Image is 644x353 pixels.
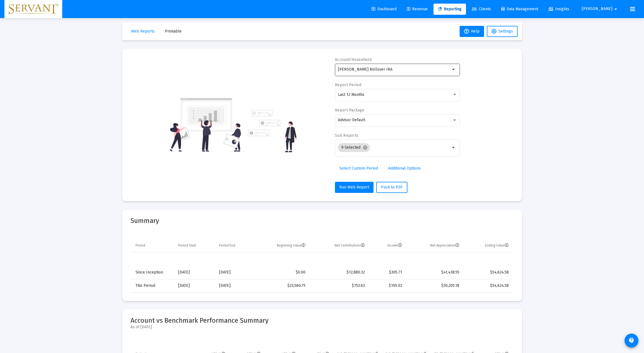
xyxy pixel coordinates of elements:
[372,7,397,11] span: Dashboard
[438,7,462,11] span: Reporting
[127,26,159,37] button: Web Reports
[131,226,514,293] div: Data grid
[338,142,450,153] mat-chip-list: Selection
[406,279,463,292] td: $30,205.18
[131,218,514,223] mat-card-title: Summary
[472,7,491,11] span: Clients
[335,182,374,193] button: Run Web Report
[136,243,145,248] div: Period
[248,110,297,152] img: reporting-alt
[575,3,626,14] button: [PERSON_NAME]
[339,166,378,171] span: Select Custom Period
[463,239,513,252] td: Column Ending Value
[460,26,484,37] button: Help
[450,144,457,151] mat-icon: arrow_drop_down
[582,7,612,11] span: [PERSON_NAME]
[309,266,369,279] td: $12,880.32
[498,29,513,34] span: Settings
[335,133,358,138] label: Sub Reports
[165,29,182,34] span: Printable
[174,239,215,252] td: Column Period Start
[131,239,174,252] td: Column Period
[169,97,245,152] img: reporting
[277,243,305,248] div: Beginning Value
[309,239,369,252] td: Column Net Contributions
[178,283,211,289] div: [DATE]
[433,4,466,15] a: Reporting
[485,243,509,248] div: Ending Value
[369,266,406,279] td: $305.71
[131,324,269,330] mat-card-subtitle: As of [DATE]
[338,92,364,97] span: Last 12 Months
[628,337,635,344] mat-icon: contact_support
[497,4,543,15] a: Data Management
[450,66,457,73] mat-icon: arrow_drop_down
[215,239,254,252] td: Column Period End
[463,279,513,292] td: $54,624.58
[254,266,309,279] td: $0.00
[339,185,369,190] span: Run Web Report
[131,317,269,324] span: Account vs Benchmark Performance Summary
[544,4,574,15] a: Insights
[131,29,155,34] span: Web Reports
[178,243,196,248] div: Period Start
[487,26,518,37] button: Settings
[388,166,421,171] span: Additional Options
[219,243,235,248] div: Period End
[335,108,364,113] label: Report Package
[381,185,403,190] span: Push to PDF
[548,7,569,11] span: Insights
[178,270,211,275] div: [DATE]
[467,4,495,15] a: Clients
[254,279,309,292] td: $23,560.75
[612,4,619,15] mat-icon: arrow_drop_down
[254,239,309,252] td: Column Beginning Value
[369,239,406,252] td: Column Income
[335,57,372,62] label: Account/Household
[9,4,58,15] img: Dashboard
[131,266,174,279] td: Since Inception
[219,270,250,275] div: [DATE]
[338,67,450,72] input: Search or select an account or household
[430,243,459,248] div: Net Appreciation
[406,266,463,279] td: $41,438.55
[131,279,174,292] td: This Period
[335,243,365,248] div: Net Contributions
[407,7,428,11] span: Revenue
[402,4,432,15] a: Revenue
[369,279,406,292] td: $105.02
[406,239,463,252] td: Column Net Appreciation
[335,83,361,87] label: Report Period
[338,143,370,152] mat-chip: 9 Selected
[363,145,368,150] mat-icon: cancel
[338,118,365,122] span: Advisor Default
[501,7,538,11] span: Data Management
[309,279,369,292] td: $753.63
[376,182,407,193] button: Push to PDF
[161,26,186,37] button: Printable
[219,283,250,289] div: [DATE]
[464,29,480,34] span: Help
[463,266,513,279] td: $54,624.58
[387,243,402,248] div: Income
[367,4,401,15] a: Dashboard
